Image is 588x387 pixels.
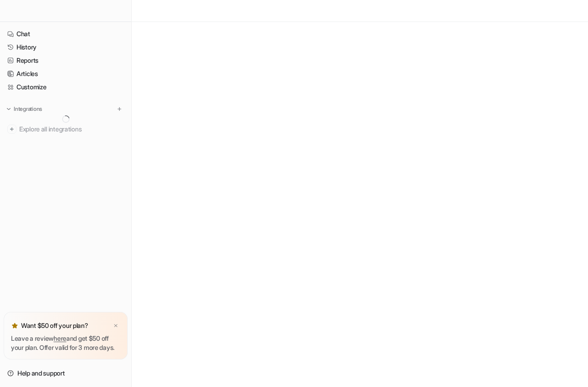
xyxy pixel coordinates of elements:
img: menu_add.svg [116,106,123,112]
a: Customize [4,81,128,93]
a: History [4,41,128,54]
p: Leave a review and get $50 off your plan. Offer valid for 3 more days. [11,334,120,352]
img: x [113,323,119,329]
img: star [11,322,18,329]
a: Explore all integrations [4,123,128,136]
img: explore all integrations [7,125,16,134]
img: expand menu [5,106,12,112]
a: Articles [4,67,128,80]
a: Chat [4,27,128,40]
a: here [54,334,66,342]
a: Reports [4,54,128,67]
a: Help and support [4,367,128,380]
button: Integrations [4,104,45,114]
p: Integrations [14,105,42,113]
p: Want $50 off your plan? [21,321,88,330]
span: Explore all integrations [19,122,124,136]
